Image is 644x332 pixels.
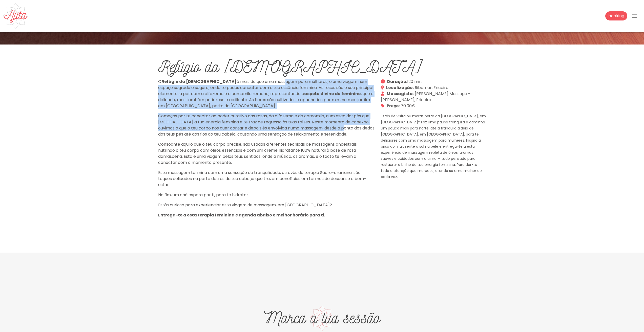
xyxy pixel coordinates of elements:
[412,103,415,109] span: €
[242,308,403,328] h1: Marca a tua sessão
[158,57,486,77] h1: Refúgio da [DEMOGRAPHIC_DATA]
[161,79,237,84] strong: Refúgio da [DEMOGRAPHIC_DATA]
[387,103,400,109] strong: Preço:
[381,91,470,103] a: [PERSON_NAME] Massage - [PERSON_NAME], Ericeira
[158,202,375,208] p: Estás curiosa para experienciar esta viagem de massagem, em [GEOGRAPHIC_DATA]?
[381,79,486,85] li: 120 min.
[158,170,375,188] p: Esta massagem termina com uma sensação de tranquilidade, através da terapia Sacro-craniana: são t...
[605,11,627,20] a: booking
[158,212,325,218] strong: Entrega-te a esta terapia feminina e agenda abaixo o melhor horário para ti.
[158,141,375,166] p: Consoante aquilo que o teu corpo precise, são usadas diferentes técnicas de massagens ancestrais,...
[158,79,375,109] p: O é mais do que uma massagem para mulheres, é uma viagem num espaço sagrado e seguro, onde te pod...
[387,79,407,84] strong: Duração:
[304,91,361,97] strong: aspeto divino do feminino
[386,85,414,91] strong: Localização:
[415,85,448,91] a: Ribamar, Ericeira
[3,3,28,29] img: Ajita Feminine Massage - Ribamar, Ericeira
[381,114,486,179] small: Estás de visita ou moras perto da [GEOGRAPHIC_DATA], em [GEOGRAPHIC_DATA]? Faz uma pausa tranquil...
[401,103,415,109] span: 70.00
[387,91,414,97] strong: Massagista:
[158,113,375,137] p: Começas por te conectar ao poder curativo das rosas, da alfazema e da camomila, num escalda-pés q...
[158,192,375,198] p: No fim, um chá espera por ti, para te hidratar.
